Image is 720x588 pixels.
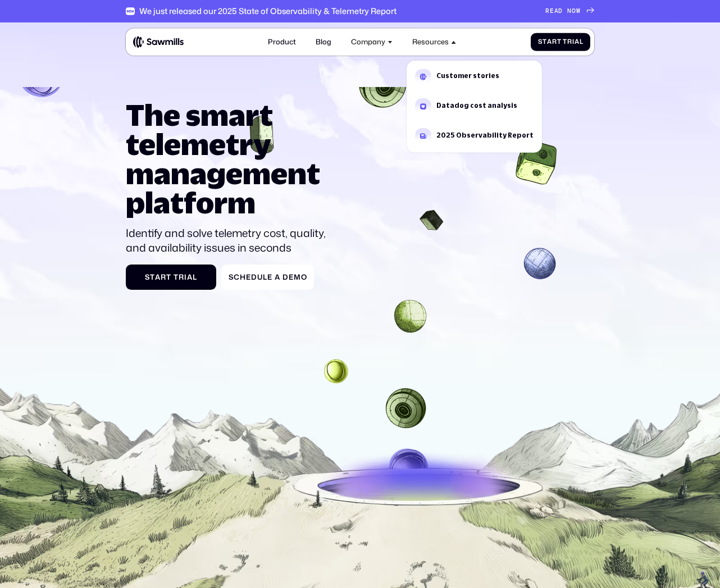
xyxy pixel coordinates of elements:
[552,38,557,45] span: r
[184,273,187,281] span: i
[572,38,575,45] span: i
[412,38,449,46] div: Resources
[557,38,562,45] span: t
[139,6,397,16] div: We just released our 2025 State of Observability & Telemetry Report
[301,273,307,281] span: o
[229,273,234,281] span: S
[567,7,572,15] span: N
[572,7,576,15] span: O
[545,7,594,15] a: READNOW
[436,102,517,108] div: Datadog cost analysis
[221,265,314,289] a: ScheduleaDemo
[436,131,534,138] div: 2025 Observability Report
[567,38,572,45] span: r
[531,33,590,51] a: StartTrial
[409,122,539,149] a: 2025 Observability Report
[407,32,461,52] div: Resources
[150,273,155,281] span: t
[234,273,240,281] span: c
[263,273,267,281] span: l
[126,101,335,217] h1: The smart telemetry management platform
[187,273,193,281] span: a
[267,273,272,281] span: e
[257,273,263,281] span: u
[550,7,554,15] span: E
[407,52,541,152] nav: Resources
[240,273,246,281] span: h
[436,72,499,79] div: Customer stories
[547,38,552,45] span: a
[558,7,563,15] span: D
[580,38,584,45] span: l
[346,32,398,52] div: Company
[282,273,289,281] span: D
[538,38,543,45] span: S
[251,273,257,281] span: d
[193,273,197,281] span: l
[179,273,184,281] span: r
[575,38,580,45] span: a
[563,38,567,45] span: T
[576,7,581,15] span: W
[554,7,559,15] span: A
[409,93,539,120] a: Datadog cost analysis
[174,273,179,281] span: T
[262,32,301,52] a: Product
[155,273,161,281] span: a
[545,7,550,15] span: R
[409,63,539,90] a: Customer stories
[126,226,335,256] p: Identify and solve telemetry cost, quality, and availability issues in seconds
[351,38,385,46] div: Company
[294,273,301,281] span: m
[145,273,150,281] span: S
[275,273,280,281] span: a
[166,273,171,281] span: t
[246,273,251,281] span: e
[126,265,216,289] a: StartTrial
[310,32,336,52] a: Blog
[289,273,294,281] span: e
[543,38,547,45] span: t
[161,273,166,281] span: r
